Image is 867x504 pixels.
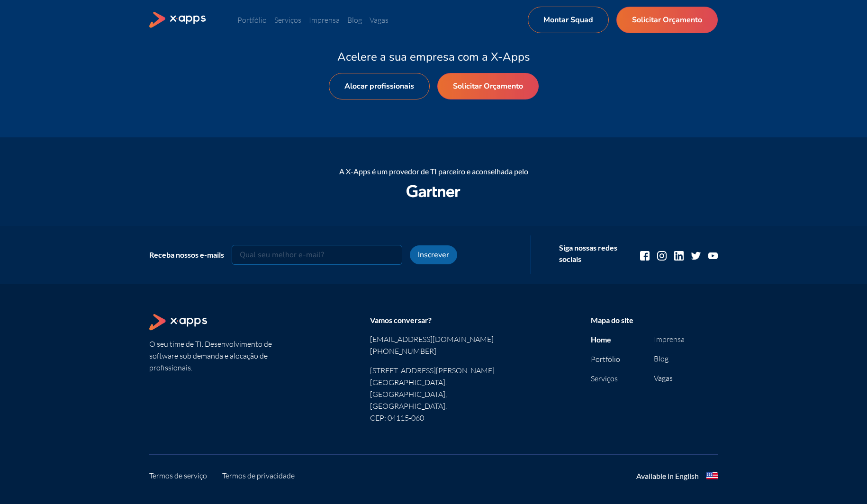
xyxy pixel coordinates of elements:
[636,470,699,482] div: Available in English
[370,377,497,412] p: [GEOGRAPHIC_DATA]. [GEOGRAPHIC_DATA], [GEOGRAPHIC_DATA].
[528,7,609,33] a: Montar Squad
[654,334,685,344] a: Imprensa
[370,345,497,357] a: [PHONE_NUMBER]
[616,7,718,33] a: Solicitar Orçamento
[222,470,295,482] a: Termos de privacidade
[370,333,497,345] a: [EMAIL_ADDRESS][DOMAIN_NAME]
[370,314,497,326] div: Vamos conversar?
[329,73,430,99] a: Alocar profissionais
[410,245,457,264] button: Inscrever
[636,470,718,482] a: Available in English
[232,245,402,265] input: Qual seu melhor e-mail?
[237,15,267,25] a: Portfólio
[559,242,625,265] div: Siga nossas redes sociais
[654,373,673,383] a: Vagas
[437,73,539,99] a: Solicitar Orçamento
[149,166,718,177] div: A X-Apps é um provedor de TI parceiro e aconselhada pelo
[149,314,276,424] section: O seu time de TI. Desenvolvimento de software sob demanda e alocação de profissionais.
[370,15,388,25] a: Vagas
[591,354,620,364] a: Portfólio
[370,365,497,377] p: [STREET_ADDRESS][PERSON_NAME]
[274,15,301,25] a: Serviços
[309,15,340,25] a: Imprensa
[347,15,362,25] a: Blog
[591,314,718,326] div: Mapa do site
[654,354,668,363] a: Blog
[370,412,497,424] p: CEP: 04115-060
[591,374,618,383] a: Serviços
[591,335,611,344] a: Home
[149,470,207,482] a: Termos de serviço
[149,249,224,261] div: Receba nossos e-mails
[149,51,718,63] h4: Acelere a sua empresa com a X-Apps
